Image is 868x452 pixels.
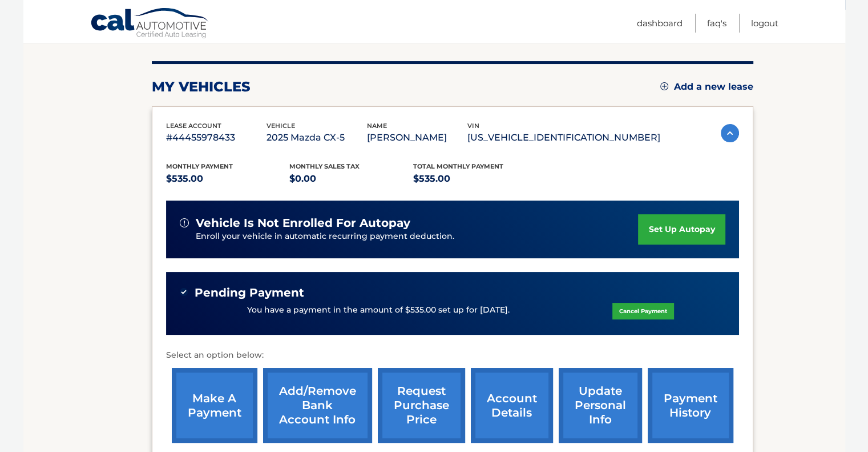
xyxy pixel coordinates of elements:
[660,81,753,93] a: Add a new lease
[166,171,290,187] p: $535.00
[471,368,553,443] a: account details
[707,14,726,33] a: FAQ's
[172,368,257,443] a: make a payment
[196,230,639,243] p: Enroll your vehicle in automatic recurring payment deduction.
[90,7,210,41] a: Cal Automotive
[247,304,510,317] p: You have a payment in the amount of $535.00 set up for [DATE].
[467,130,660,146] p: [US_VEHICLE_IDENTIFICATION_NUMBER]
[195,286,304,300] span: Pending Payment
[467,122,479,130] span: vin
[166,122,221,130] span: lease account
[267,122,295,130] span: vehicle
[263,368,372,443] a: Add/Remove bank account info
[721,124,739,142] img: accordion-active.svg
[367,130,467,146] p: [PERSON_NAME]
[180,218,189,227] img: alert-white.svg
[166,349,739,362] p: Select an option below:
[267,130,367,146] p: 2025 Mazda CX-5
[660,82,668,90] img: add.svg
[612,303,674,319] a: Cancel Payment
[196,216,410,230] span: vehicle is not enrolled for autopay
[637,14,683,33] a: Dashboard
[413,171,537,187] p: $535.00
[378,368,465,443] a: request purchase price
[166,162,233,170] span: Monthly Payment
[367,122,387,130] span: name
[289,171,413,187] p: $0.00
[166,130,267,146] p: #44455978433
[152,78,251,95] h2: my vehicles
[413,162,503,170] span: Total Monthly Payment
[559,368,642,443] a: update personal info
[180,288,188,296] img: check-green.svg
[648,368,733,443] a: payment history
[638,214,725,245] a: set up autopay
[289,162,360,170] span: Monthly sales Tax
[751,14,778,33] a: Logout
